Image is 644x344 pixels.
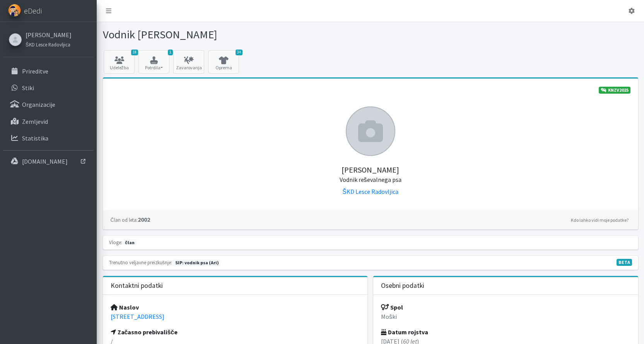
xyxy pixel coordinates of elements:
a: Prireditve [3,63,94,79]
span: 1 [168,50,173,55]
small: Trenutno veljavne preizkušnje: [109,259,172,265]
small: Vloge: [109,239,122,245]
strong: Začasno prebivališče [111,328,178,336]
a: Zemljevid [3,114,94,129]
span: eDedi [24,5,42,17]
img: eDedi [8,4,21,17]
h1: Vodnik [PERSON_NAME] [103,28,368,41]
small: Vodnik reševalnega psa [340,176,401,183]
span: 34 [236,50,243,55]
a: [PERSON_NAME] [26,30,72,39]
p: Stiki [22,84,34,92]
span: Naslednja preizkušnja: pomlad 2027 [173,259,221,266]
strong: Datum rojstva [381,328,428,336]
a: KNZV2025 [599,87,630,94]
a: 34 Oprema [208,50,239,74]
a: [DOMAIN_NAME] [3,154,94,169]
strong: 2002 [111,216,150,223]
small: ŠKD Lesce Radovljica [26,41,70,48]
a: Zavarovanja [173,50,204,74]
a: Kdo lahko vidi moje podatke? [569,216,630,225]
a: ŠKD Lesce Radovljica [342,188,398,195]
p: Organizacije [22,101,55,108]
strong: Naslov [111,303,139,311]
p: Zemljevid [22,118,48,125]
small: Član od leta: [111,217,138,223]
p: Statistika [22,134,48,142]
span: V fazi razvoja [617,259,632,266]
a: [STREET_ADDRESS] [111,313,164,320]
p: Prireditve [22,67,48,75]
p: [DOMAIN_NAME] [22,157,68,165]
h3: Osebni podatki [381,282,424,290]
p: Moški [381,312,630,321]
span: 18 [131,50,138,55]
button: 1 Potrdila [138,50,169,74]
a: Statistika [3,130,94,146]
a: ŠKD Lesce Radovljica [26,39,72,49]
a: Stiki [3,80,94,96]
a: 18 Udeležba [104,50,135,74]
h3: Kontaktni podatki [111,282,163,290]
a: Organizacije [3,97,94,112]
span: član [123,239,137,246]
h5: [PERSON_NAME] [111,156,630,184]
strong: Spol [381,303,403,311]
